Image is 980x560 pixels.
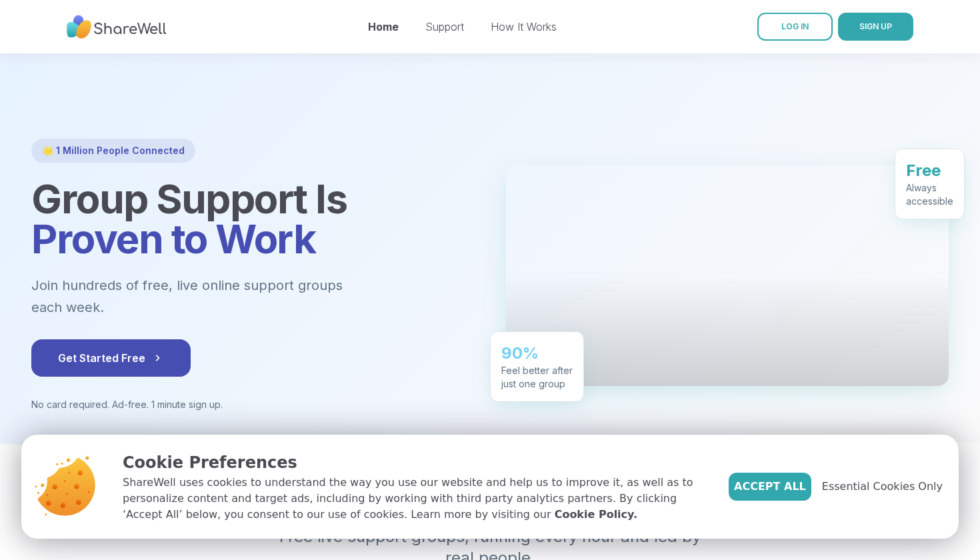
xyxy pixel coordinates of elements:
div: 90% [501,342,573,363]
a: Support [425,20,464,33]
h1: Group Support Is [31,179,474,259]
p: ShareWell uses cookies to understand the way you use our website and help us to improve it, as we... [123,475,707,523]
button: SIGN UP [838,13,913,41]
span: Get Started Free [58,350,164,366]
p: No card required. Ad-free. 1 minute sign up. [31,398,474,411]
span: Proven to Work [31,215,315,263]
span: Essential Cookies Only [822,479,943,495]
div: Always accessible [906,181,953,207]
span: Accept All [734,479,806,495]
div: 🌟 1 Million People Connected [31,139,195,163]
a: LOG IN [757,13,833,41]
a: How It Works [491,20,557,33]
button: Get Started Free [31,339,191,377]
a: Cookie Policy. [555,507,637,523]
div: Free [906,159,953,181]
p: Cookie Preferences [123,451,707,475]
button: Accept All [729,473,811,501]
div: Feel better after just one group [501,363,573,390]
span: LOG IN [781,21,809,31]
p: Join hundreds of free, live online support groups each week. [31,275,415,318]
img: ShareWell Nav Logo [67,9,167,45]
a: Home [368,20,399,33]
span: SIGN UP [859,21,892,31]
